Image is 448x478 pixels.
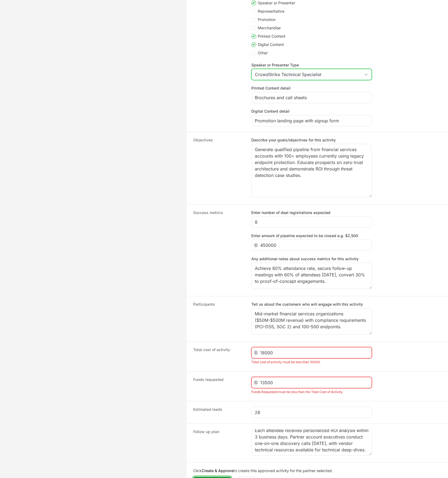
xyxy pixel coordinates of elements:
span: Digital Content [258,42,284,47]
label: Enter number of deal registrations expected [251,210,330,215]
li: Funds Requested must be less than the Total Cost of Activity. [251,390,372,394]
label: Speaker or Presenter Type [251,62,372,68]
input: Enter total cost of activity e.g. $5,000 [260,349,368,356]
label: Printed Content detail [251,85,291,91]
span: Speaker or Presenter [258,0,295,6]
span: Representative [258,9,284,14]
li: Total cost of activity must be less than 10000. [251,360,372,364]
p: Click to create this approved activity for the partner selected. [193,468,442,473]
span: Merchandise [258,25,281,31]
label: Tell us about the customers who will engage with this activity [251,302,372,307]
input: Enter funds requested e.g. $2,500 [260,379,368,386]
dt: Estimated leads [193,407,245,418]
b: Create & Approve [202,468,234,473]
dt: Success metrics [193,210,245,291]
div: Open [361,69,372,80]
label: Any additional notes about success metrics for this activity [251,256,372,262]
span: Printed Content [258,34,285,39]
span: Other [258,50,268,56]
dt: Total cost of activity [193,347,245,366]
dt: Funds requested [193,377,245,396]
dt: Follow up plan [193,429,245,457]
dt: Objectives [193,137,245,199]
label: Describe your goals/objectives for this activity [251,137,372,143]
span: Promotion [258,17,276,22]
dt: Participants [193,302,245,336]
label: Enter amount of pipeline expected to be closed e.g. $2,500 [251,233,358,238]
input: Enter estimated number of leads [255,409,368,416]
label: Digital Content detail [251,109,290,114]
